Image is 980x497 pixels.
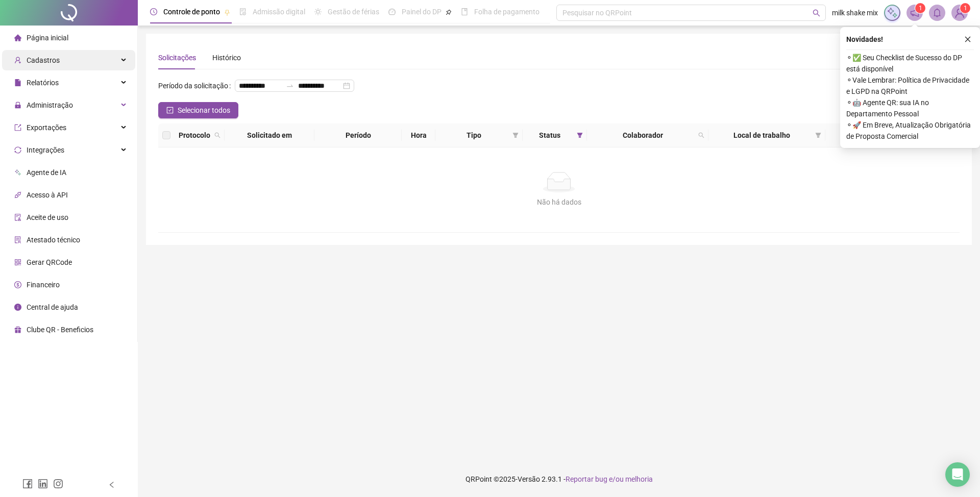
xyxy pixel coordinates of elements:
span: Financeiro [27,281,60,289]
span: Colaborador [591,130,694,141]
span: audit [14,214,21,221]
span: Protocolo [179,130,210,141]
span: ⚬ ✅ Seu Checklist de Sucesso do DP está disponível [846,52,974,74]
span: Agente de IA [27,168,66,177]
span: book [461,8,468,15]
span: Aceite de uso [27,213,68,221]
img: 12208 [952,5,967,20]
th: Período [314,123,402,147]
span: Acesso à API [27,191,68,199]
span: Integrações [27,146,64,154]
span: Folha de pagamento [474,8,540,16]
span: user-add [14,57,21,64]
div: Não há dados [170,196,947,208]
span: ⚬ Vale Lembrar: Política de Privacidade e LGPD na QRPoint [846,74,974,97]
span: gift [14,326,21,333]
span: filter [813,128,823,143]
sup: 1 [915,3,925,13]
span: Novidades ! [846,34,883,45]
span: solution [14,236,21,243]
span: search [696,128,706,143]
label: Período da solicitação [158,78,235,94]
span: Atestado técnico [27,236,80,244]
span: to [286,82,294,90]
span: info-circle [14,304,21,311]
span: api [14,191,21,198]
span: Selecionar todos [178,105,230,116]
span: filter [815,132,821,138]
span: filter [575,128,585,143]
span: Local de trabalho [713,130,811,141]
span: export [14,124,21,131]
span: Tipo [439,130,508,141]
span: qrcode [14,259,21,266]
span: filter [512,132,519,138]
sup: Atualize o seu contato no menu Meus Dados [960,3,970,13]
span: Central de ajuda [27,303,78,311]
span: Exportações [27,123,66,132]
span: bell [933,8,942,17]
div: Histórico [212,52,241,63]
span: Gerar QRCode [27,258,72,266]
span: check-square [166,107,174,114]
span: filter [510,128,521,143]
span: ⚬ 🚀 Em Breve, Atualização Obrigatória de Proposta Comercial [846,119,974,142]
span: linkedin [38,479,48,489]
span: home [14,34,21,41]
span: pushpin [446,9,452,15]
span: dashboard [388,8,396,15]
div: Ações [829,130,955,141]
div: Open Intercom Messenger [945,462,970,487]
span: Página inicial [27,34,68,42]
span: Controle de ponto [163,8,220,16]
span: Versão [518,475,540,483]
span: Painel do DP [402,8,442,16]
button: Selecionar todos [158,102,238,118]
span: lock [14,102,21,109]
th: Hora [402,123,435,147]
span: facebook [22,479,33,489]
span: search [698,132,704,138]
span: dollar [14,281,21,288]
span: file-done [239,8,247,15]
footer: QRPoint © 2025 - 2.93.1 - [138,461,980,497]
span: pushpin [224,9,230,15]
span: instagram [53,479,63,489]
span: Cadastros [27,56,60,64]
span: search [212,128,223,143]
span: search [214,132,220,138]
span: filter [577,132,583,138]
span: Relatórios [27,79,59,87]
span: Admissão digital [253,8,305,16]
span: Administração [27,101,73,109]
span: notification [910,8,919,17]
span: ⚬ 🤖 Agente QR: sua IA no Departamento Pessoal [846,97,974,119]
img: sparkle-icon.fc2bf0ac1784a2077858766a79e2daf3.svg [887,7,898,18]
span: close [964,36,971,43]
span: clock-circle [150,8,157,15]
span: Status [527,130,573,141]
span: Gestão de férias [328,8,379,16]
span: search [813,9,820,17]
span: 1 [919,5,922,12]
span: sync [14,146,21,154]
span: left [108,481,115,488]
span: sun [314,8,322,15]
span: file [14,79,21,86]
span: 1 [964,5,967,12]
div: Solicitações [158,52,196,63]
span: milk shake mix [832,7,878,18]
span: Clube QR - Beneficios [27,326,93,334]
th: Solicitado em [225,123,314,147]
span: swap-right [286,82,294,90]
span: Reportar bug e/ou melhoria [566,475,653,483]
